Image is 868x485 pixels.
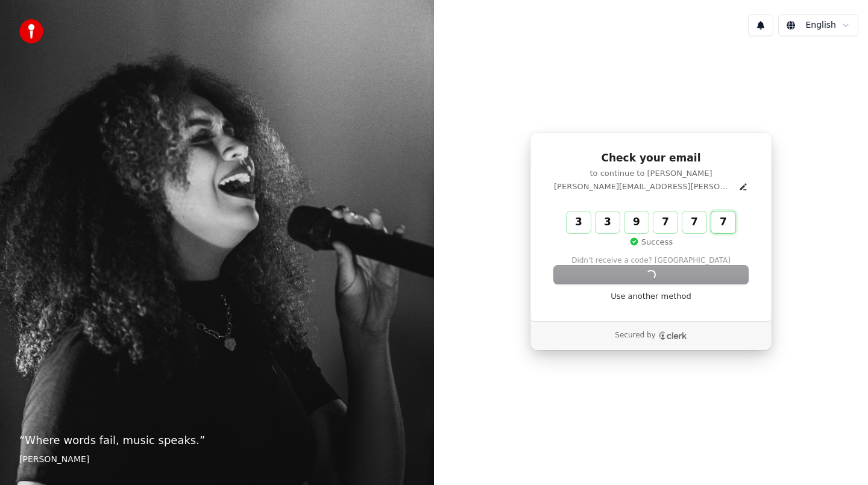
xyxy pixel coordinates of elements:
[554,181,734,192] p: [PERSON_NAME][EMAIL_ADDRESS][PERSON_NAME][DOMAIN_NAME]
[738,182,748,192] button: Edit
[19,19,43,43] img: youka
[615,331,655,340] p: Secured by
[658,331,687,340] a: Clerk logo
[19,454,415,466] footer: [PERSON_NAME]
[554,168,748,179] p: to continue to [PERSON_NAME]
[554,151,748,166] h1: Check your email
[629,237,673,248] p: Success
[611,291,691,302] a: Use another method
[19,432,415,449] p: “ Where words fail, music speaks. ”
[567,211,759,233] input: Enter verification code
